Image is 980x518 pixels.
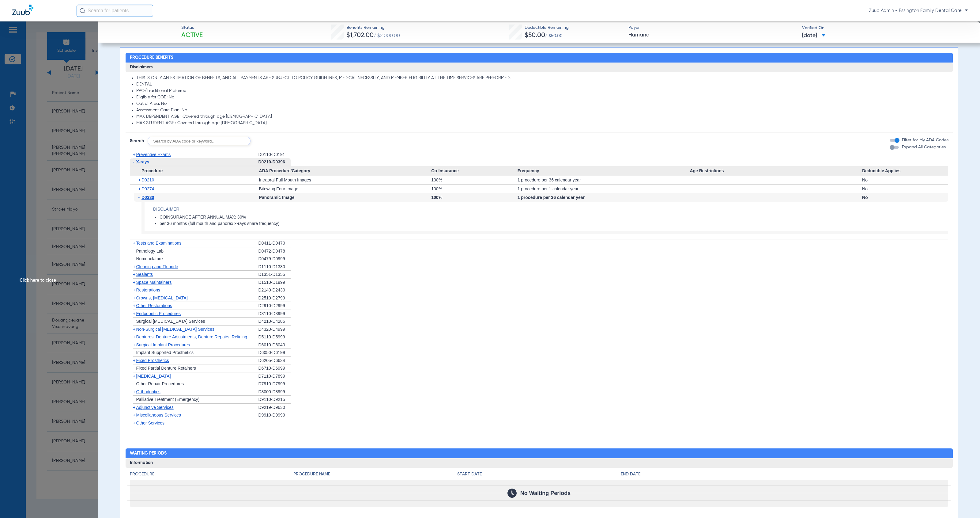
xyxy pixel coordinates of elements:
[258,151,291,158] div: D0110-D0191
[141,195,154,200] span: D0330
[869,8,968,14] span: Zuub Admin - Essington Family Dental Care
[431,193,517,202] div: 100%
[628,25,797,31] span: Payer
[136,120,948,126] li: MAX STUDENT AGE : Covered through age [DEMOGRAPHIC_DATA]
[621,471,948,480] app-breakdown-title: End Date
[258,158,291,166] div: D0210-D0396
[136,374,171,379] span: [MEDICAL_DATA]
[133,413,135,417] span: +
[136,389,160,394] span: Orthodontics
[258,341,291,349] div: D6010-D6040
[136,311,181,316] span: Endodontic Procedures
[136,413,181,417] span: Miscellaneous Services
[160,221,948,227] li: per 36 months (full mouth and panorex x-rays share frequency)
[258,380,291,388] div: D7910-D7999
[136,88,948,94] li: PPO/Traditional Preferred
[545,34,563,38] span: / $50.00
[259,166,432,176] span: ADA Procedure/Category
[258,271,291,279] div: D1351-D1355
[628,31,797,39] span: Humana
[133,241,135,246] span: +
[431,166,517,176] span: Co-Insurance
[431,176,517,184] div: 100%
[862,166,948,176] span: Deductible Applies
[136,303,172,308] span: Other Restorations
[346,32,374,39] span: $1,702.00
[258,326,291,333] div: D4320-D4999
[148,137,251,145] input: Search by ADA code or keyword…
[902,145,946,149] span: Expand All Categories
[136,264,178,269] span: Cleaning and Fluoride
[126,53,953,63] h2: Procedure Benefits
[136,108,948,113] li: Assessment Care Plan: No
[258,239,291,247] div: D0411-D0470
[133,152,135,157] span: +
[141,186,154,191] span: D0274
[126,458,953,468] h3: Information
[138,185,142,193] span: +
[258,357,291,365] div: D6205-D6634
[80,8,85,13] img: Search Icon
[518,185,690,193] div: 1 procedure per 1 calendar year
[133,288,135,292] span: +
[525,32,545,39] span: $50.00
[258,364,291,372] div: D6710-D6999
[133,421,135,425] span: +
[258,372,291,380] div: D7110-D7899
[525,25,569,31] span: Deductible Remaining
[136,342,190,347] span: Surgical Implant Procedures
[258,255,291,263] div: D0479-D0999
[136,152,171,157] span: Preventive Exams
[136,334,247,339] span: Dentures, Denture Adjustments, Denture Repairs, Relining
[133,311,135,316] span: +
[621,471,948,478] h4: End Date
[901,137,948,143] label: Filter for My ADA Codes
[457,471,621,480] app-breakdown-title: Start Date
[126,448,953,458] h2: Waiting Periods
[133,389,135,394] span: +
[258,411,291,419] div: D9910-D9999
[133,334,135,339] span: +
[130,471,294,478] h4: Procedure
[136,249,164,253] span: Pathology Lab
[136,241,182,246] span: Tests and Examinations
[133,159,134,164] span: -
[136,295,188,300] span: Crowns, [MEDICAL_DATA]
[130,166,259,176] span: Procedure
[802,32,826,40] span: [DATE]
[136,319,205,324] span: Surgical [MEDICAL_DATA] Services
[153,206,948,212] app-breakdown-title: Disclaimer
[136,405,174,410] span: Adjunctive Services
[77,5,153,17] input: Search for patients
[136,350,194,355] span: Implant Supported Prosthetics
[136,101,948,107] li: Out of Area: No
[293,471,457,480] app-breakdown-title: Procedure Name
[690,166,862,176] span: Age Restrictions
[457,471,621,478] h4: Start Date
[862,193,948,202] div: No
[133,280,135,285] span: +
[258,294,291,302] div: D2510-D2799
[518,193,690,202] div: 1 procedure per 36 calendar year
[259,185,432,193] div: Bitewing Four Image
[259,193,432,202] div: Panoramic Image
[293,471,457,478] h4: Procedure Name
[133,374,135,379] span: +
[136,280,172,285] span: Space Maintainers
[518,176,690,184] div: 1 procedure per 36 calendar year
[133,272,135,277] span: +
[258,388,291,396] div: D8000-D8999
[133,264,135,269] span: +
[374,33,400,38] span: / $2,000.00
[136,75,948,81] li: THIS IS ONLY AN ESTIMATION OF BENEFITS, AND ALL PAYMENTS ARE SUBJECT TO POLICY GUIDELINES, MEDICA...
[136,397,200,402] span: Palliative Treatment (Emergency)
[133,303,135,308] span: +
[136,95,948,100] li: Eligible for COB: No
[258,247,291,255] div: D0472-D0478
[160,215,948,220] li: COINSURANCE AFTER ANNUAL MAX: 30%
[12,5,33,15] img: Zuub Logo
[520,490,571,496] span: No Waiting Periods
[258,404,291,412] div: D9219-D9630
[138,176,142,184] span: +
[181,31,203,40] span: Active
